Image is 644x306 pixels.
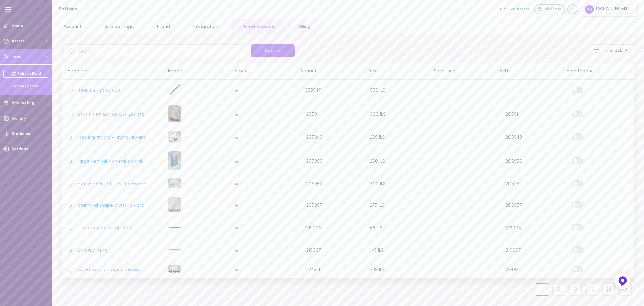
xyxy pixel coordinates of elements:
[370,226,382,231] span: 69 ILS
[370,88,385,93] span: 550 ILS
[370,182,386,187] span: 300 ILS
[534,283,550,296] a: 1
[504,203,522,208] span: 1205957
[370,112,386,117] span: 300 ILS
[600,283,617,296] a: 28
[590,44,634,58] button: In Stock: All
[78,88,120,94] a: עט ווטרמן נובע שחור
[78,203,144,209] a: diamond shape crystal award
[569,283,582,296] a: 3
[78,159,142,165] a: large vertical - crystal award
[618,276,628,286] img: Feedback Button
[362,68,429,74] div: Price
[12,101,34,105] span: A/B testing
[3,84,49,89] div: Manage feed
[429,68,495,74] div: Sale Price
[12,147,28,151] span: Settings
[534,4,565,14] a: My Store
[504,182,522,187] span: 1205952
[62,44,247,58] input: Search
[504,267,520,272] span: 1224921
[296,68,362,74] div: Variant
[229,68,296,74] div: Stock
[305,88,321,94] span: 355947
[586,283,599,296] a: ...
[370,267,385,272] span: 289 ILS
[78,181,146,187] a: pen & clock set - crystal award
[59,7,169,12] h1: Settings
[305,159,323,165] span: 1205950
[305,135,322,141] span: 1205949
[145,19,181,34] a: Brand
[567,4,577,14] div: Knowledge center
[305,203,322,209] span: 1205957
[504,248,521,253] span: 1219007
[78,267,141,273] a: wave trophy - crystal award
[500,7,530,11] button: 9 Live Assets
[536,283,548,296] a: 1
[12,132,30,136] span: Statistics
[78,248,108,254] a: מתנה לשוטרים
[251,44,295,57] button: Search
[78,135,146,141] a: iceberg trophy - crystal award
[504,112,519,117] span: 1205911
[286,19,322,34] a: Billing
[305,248,321,254] span: 1219007
[163,68,229,74] div: Image
[305,181,322,187] span: 1205952
[370,159,385,164] span: 250 ILS
[504,159,522,164] span: 1205950
[3,70,49,78] a: Refresh Feed
[370,135,385,140] span: 259 ILS
[305,225,321,231] span: 1219005
[561,68,628,74] div: Hide Product
[12,24,23,28] span: Home
[12,39,25,43] span: Assets
[305,112,320,118] span: 1205911
[582,2,638,16] div: [DOMAIN_NAME]
[12,55,22,59] span: Feed
[305,267,320,273] span: 1224921
[370,248,384,253] span: 149 ILS
[62,68,163,74] div: Headline
[52,19,93,34] a: Account
[552,283,565,296] a: 2
[232,19,286,34] a: Feed Browser
[12,117,26,121] span: Gallery
[504,226,521,231] span: 1219005
[544,7,562,13] span: My Store
[504,135,522,140] span: 1205949
[93,19,145,34] a: Site Settings
[78,112,145,118] a: מגן הוקרה טוואר עם תאורת לדים
[78,225,133,231] a: "סוהו" עט מתכתי עם חריטה
[500,7,534,12] a: 9 Live Assets
[495,68,561,74] div: SKU
[567,283,584,296] a: 3
[181,19,232,34] a: Integrations
[370,203,384,208] span: 275 ILS
[602,283,615,296] a: 28
[550,283,567,296] a: 2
